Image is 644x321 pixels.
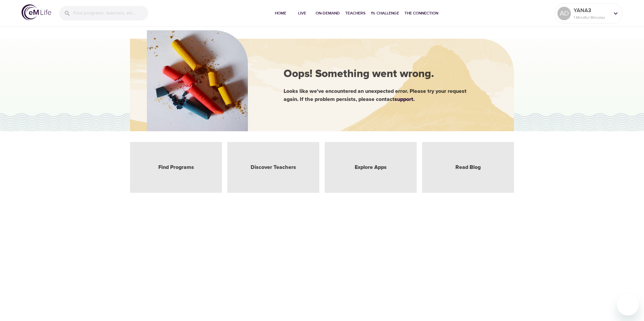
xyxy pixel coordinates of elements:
[284,87,492,103] div: Looks like we've encountered an unexpected error. Please try your request again. If the problem p...
[574,14,609,21] p: 1 Mindful Minutes
[355,164,387,171] a: Explore Apps
[294,10,310,17] span: Live
[284,67,492,82] div: Oops! Something went wrong.
[251,164,296,171] a: Discover Teachers
[73,6,148,21] input: Find programs, teachers, etc...
[574,6,609,14] p: YANA3
[371,10,399,17] span: 1% Challenge
[22,4,51,20] img: logo
[147,30,248,131] img: hero
[272,10,289,17] span: Home
[405,10,438,17] span: The Connection
[158,164,194,171] a: Find Programs
[316,10,340,17] span: On-Demand
[345,10,365,17] span: Teachers
[617,294,639,316] iframe: Button to launch messaging window
[557,7,571,20] div: AD
[394,97,413,102] a: support
[455,164,481,171] a: Read Blog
